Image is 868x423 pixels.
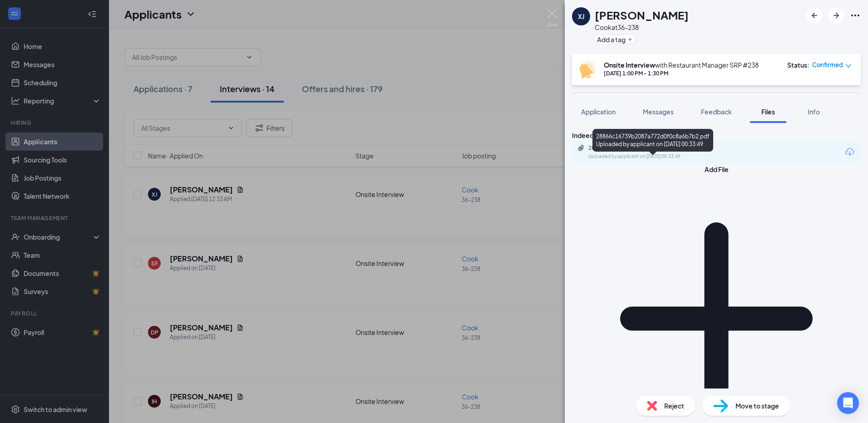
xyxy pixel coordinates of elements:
b: Onsite Interview [604,61,655,69]
h1: [PERSON_NAME] [595,7,689,23]
div: Uploaded by applicant on [DATE] 00:33:49 [588,153,725,160]
svg: Ellipses [850,10,861,21]
div: Cook at 36-238 [595,23,689,32]
span: down [845,63,852,69]
div: [DATE] 1:00 PM - 1:30 PM [604,69,759,77]
span: Feedback [701,108,732,116]
span: Application [581,108,616,116]
div: XJ [578,12,584,21]
div: with Restaurant Manager SRP #238 [604,60,759,69]
svg: ArrowRight [831,10,842,21]
button: ArrowLeftNew [806,7,823,24]
svg: Paperclip [577,144,585,152]
div: 28866c16739b2087a772d0f0c8a6b7b2.pdf Uploaded by applicant on [DATE] 00:33:49 [592,129,713,152]
div: 28866c16739b2087a772d0f0c8a6b7b2.pdf [588,144,715,152]
span: Move to stage [735,401,779,411]
svg: Plus [627,37,633,42]
svg: Download [844,147,855,157]
span: Confirmed [812,60,843,69]
button: PlusAdd a tag [595,34,635,44]
span: Files [761,108,775,116]
span: Messages [643,108,674,116]
div: Open Intercom Messenger [837,392,859,414]
button: ArrowRight [828,7,844,24]
a: Paperclip28866c16739b2087a772d0f0c8a6b7b2.pdfUploaded by applicant on [DATE] 00:33:49 [577,144,725,160]
div: Indeed Resume [572,130,861,140]
span: Info [808,108,820,116]
span: Reject [664,401,684,411]
svg: ArrowLeftNew [809,10,820,21]
div: Status : [787,60,809,69]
